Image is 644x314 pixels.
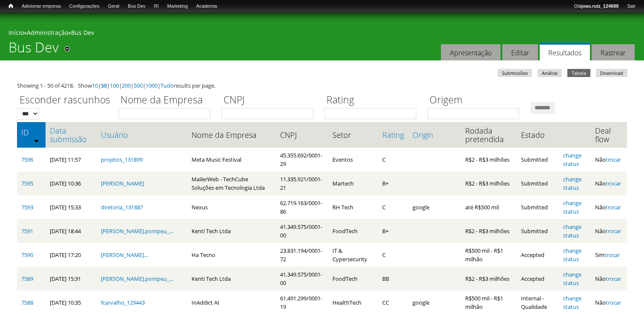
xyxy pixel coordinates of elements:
[187,122,276,148] th: Nome da Empresa
[378,171,408,195] td: B+
[623,2,640,11] a: Sair
[101,131,183,139] a: Usuário
[606,203,621,211] a: trocar
[160,82,174,89] a: Tudo
[517,122,559,148] th: Estado
[591,148,627,171] td: Não
[187,267,276,291] td: Kenti Tech Ltda
[101,227,173,235] a: [PERSON_NAME].pompeu_...
[276,122,328,148] th: CNPJ
[461,148,517,171] td: R$2 - R$3 milhões
[276,148,328,171] td: 45.355.692/0001-29
[46,243,97,267] td: [DATE] 17:20
[328,148,378,171] td: Eventos
[591,219,627,243] td: Não
[378,267,408,291] td: BB
[596,69,627,77] a: Download
[92,82,98,89] a: 10
[328,122,378,148] th: Setor
[517,267,559,291] td: Accepted
[591,122,627,148] th: Deal flow
[328,171,378,195] td: Martech
[606,156,621,163] a: trocar
[412,131,457,139] a: Origin
[21,180,33,187] a: 7595
[150,2,163,11] a: RI
[17,93,113,108] label: Esconder rascunhos
[9,39,59,60] h1: Bus Dev
[606,227,621,235] a: trocar
[591,171,627,195] td: Não
[46,267,97,291] td: [DATE] 15:31
[328,267,378,291] td: FoodTech
[101,82,107,89] a: 50
[221,93,319,108] label: CNPJ
[606,299,621,306] a: trocar
[21,251,33,259] a: 7590
[103,2,123,11] a: Geral
[187,171,276,195] td: MailerWeb - TechCube Soluções em Tecnologia Ltda
[461,267,517,291] td: R$2 - R$3 milhões
[378,243,408,267] td: C
[163,2,192,11] a: Marketing
[65,2,104,11] a: Configurações
[21,203,33,211] a: 7593
[101,251,148,259] a: [PERSON_NAME]...
[110,82,119,89] a: 100
[187,243,276,267] td: Ha Tecno
[101,180,144,187] a: [PERSON_NAME]
[563,247,581,263] a: change status
[427,93,525,108] label: Origem
[328,195,378,219] td: RH Tech
[34,138,39,143] img: ordem crescente
[461,243,517,267] td: R$500 mil - R$1 milhão
[563,271,581,287] a: change status
[517,219,559,243] td: Submitted
[382,131,404,139] a: Rating
[328,243,378,267] td: IT & Cypersecurity
[101,299,145,306] a: fcarvalho_129443
[517,171,559,195] td: Submitted
[592,44,635,61] a: Rastrear
[276,243,328,267] td: 23.831.194/0001-72
[146,82,157,89] a: 1000
[71,29,94,37] a: Bus Dev
[441,44,501,61] a: Apresentação
[581,3,619,9] strong: joao.ruiz_124888
[118,93,216,108] label: Nome da Empresa
[46,195,97,219] td: [DATE] 15:33
[591,195,627,219] td: Não
[21,128,41,137] a: ID
[502,44,538,61] a: Editar
[4,2,17,10] a: Início
[134,82,143,89] a: 500
[563,199,581,215] a: change status
[9,29,24,37] a: Início
[517,243,559,267] td: Accepted
[9,3,13,9] span: Início
[21,299,33,306] a: 7588
[591,243,627,267] td: Sim
[570,2,623,11] a: Olájoao.ruiz_124888
[563,294,581,311] a: change status
[46,171,97,195] td: [DATE] 10:36
[324,93,422,108] label: Rating
[9,29,635,39] div: » »
[276,195,328,219] td: 62.719.163/0001-86
[606,180,621,187] a: trocar
[276,171,328,195] td: 11.335.921/0001-21
[187,219,276,243] td: Kenti Tech Ltda
[604,251,620,259] a: trocar
[276,267,328,291] td: 41.349.575/0001-00
[378,219,408,243] td: B+
[606,275,621,283] a: trocar
[276,219,328,243] td: 41.349.575/0001-00
[123,2,150,11] a: Bus Dev
[50,126,92,143] a: Data submissão
[21,275,33,283] a: 7589
[27,29,68,37] a: Administração
[101,203,143,211] a: diretoria_131887
[563,223,581,239] a: change status
[378,148,408,171] td: C
[461,219,517,243] td: R$2 - R$3 milhões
